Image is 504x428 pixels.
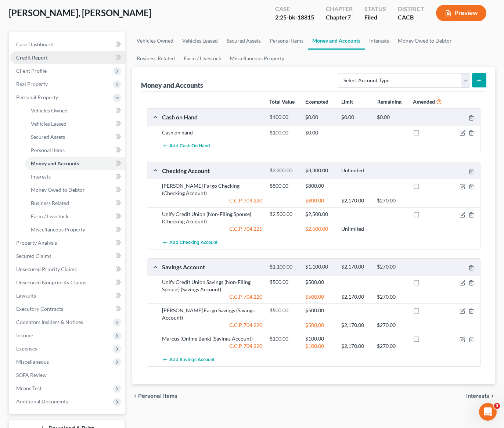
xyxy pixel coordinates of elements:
[326,5,353,13] div: Chapter
[25,104,125,117] a: Vehicles Owned
[158,129,266,136] div: Cash on hand
[10,263,125,276] a: Unsecured Priority Claims
[16,54,48,61] span: Credit Report
[373,263,409,270] div: $270.00
[141,81,203,90] div: Money and Accounts
[302,342,338,350] div: $100.00
[373,114,409,121] div: $0.00
[398,5,424,13] div: District
[25,183,125,197] a: Money Owed to Debtor
[16,94,58,100] span: Personal Property
[158,307,266,321] div: [PERSON_NAME] Fargo Savings (Savings Account)
[16,292,36,299] span: Lawsuits
[16,345,37,352] span: Expenses
[169,143,210,149] span: Add Cash on Hand
[25,157,125,170] a: Money and Accounts
[302,114,338,121] div: $0.00
[364,5,386,13] div: Status
[338,293,374,301] div: $2,170.00
[365,32,393,50] a: Interests
[338,321,374,329] div: $2,170.00
[10,249,125,263] a: Secured Claims
[158,113,266,121] div: Cash on Hand
[138,393,177,399] span: Personal Items
[16,319,83,325] span: Codebtors Insiders & Notices
[31,200,69,206] span: Business Related
[169,240,217,245] span: Add Checking Account
[16,359,49,365] span: Miscellaneous
[10,368,125,382] a: SOFA Review
[266,129,302,136] div: $100.00
[373,342,409,350] div: $270.00
[25,144,125,157] a: Personal Items
[302,129,338,136] div: $0.00
[158,293,266,301] div: C.C.P. 704.220
[305,98,328,105] strong: Exempted
[25,197,125,210] a: Business Related
[266,114,302,121] div: $100.00
[162,235,217,249] button: Add Checking Account
[162,139,210,153] button: Add Cash on Hand
[162,353,215,366] button: Add Savings Account
[338,114,374,121] div: $0.00
[377,98,402,105] strong: Remaining
[25,170,125,183] a: Interests
[398,13,424,22] div: CACB
[158,335,266,342] div: Marcus (Online Bank) (Savings Account)
[466,393,495,399] button: Interests chevron_right
[266,167,302,174] div: $3,300.00
[16,253,51,259] span: Secured Claims
[10,289,125,302] a: Lawsuits
[16,81,48,87] span: Real Property
[16,372,47,378] span: SOFA Review
[266,182,302,190] div: $800.00
[9,7,151,18] span: [PERSON_NAME], [PERSON_NAME]
[10,302,125,316] a: Executory Contracts
[393,32,456,50] a: Money Owed to Debtor
[10,236,125,249] a: Property Analysis
[16,306,63,312] span: Executory Contracts
[16,385,42,391] span: Means Test
[269,98,295,105] strong: Total Value
[413,98,435,105] strong: Amended
[373,321,409,329] div: $270.00
[302,197,338,204] div: $800.00
[31,160,79,166] span: Money and Accounts
[302,307,338,314] div: $500.00
[158,278,266,293] div: Unify Credit Union Savings (Non-Filing Spouse) (Savings Account)
[338,167,374,174] div: Unlimited
[25,117,125,130] a: Vehicles Leased
[169,357,215,363] span: Add Savings Account
[302,321,338,329] div: $500.00
[338,342,374,350] div: $2,170.00
[266,263,302,270] div: $1,100.00
[10,276,125,289] a: Unsecured Nonpriority Claims
[31,134,65,140] span: Secured Assets
[132,32,178,50] a: Vehicles Owned
[31,107,68,114] span: Vehicles Owned
[16,240,57,246] span: Property Analysis
[373,197,409,204] div: $270.00
[302,293,338,301] div: $500.00
[16,398,68,404] span: Additional Documents
[158,321,266,329] div: C.C.P. 704.220
[158,225,266,233] div: C.C.P. 704.225
[31,147,65,153] span: Personal Items
[338,263,374,270] div: $2,170.00
[25,210,125,223] a: Farm / Livestock
[158,211,266,225] div: Unify Credit Union (Non-Filing Spouse) (Checking Account)
[489,393,495,399] i: chevron_right
[10,51,125,64] a: Credit Report
[132,50,179,67] a: Business Related
[266,278,302,286] div: $500.00
[479,403,497,421] iframe: Intercom live chat
[364,13,386,22] div: Filed
[466,393,489,399] span: Interests
[348,14,351,21] span: 7
[338,225,374,233] div: Unlimited
[436,5,486,21] button: Preview
[158,263,266,271] div: Savings Account
[16,41,54,47] span: Case Dashboard
[302,278,338,286] div: $500.00
[178,32,222,50] a: Vehicles Leased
